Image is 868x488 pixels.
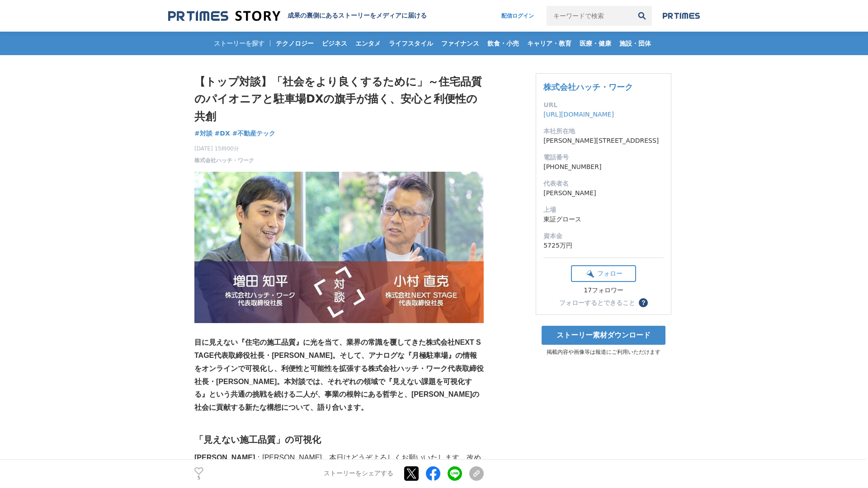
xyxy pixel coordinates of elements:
input: キーワードで検索 [547,6,632,26]
a: ストーリー素材ダウンロード [542,326,665,345]
a: 株式会社ハッチ・ワーク [194,156,254,164]
a: ライフスタイル [385,32,437,55]
dt: 資本金 [543,231,664,241]
a: エンタメ [352,32,384,55]
a: キャリア・教育 [524,32,575,55]
span: テクノロジー [272,39,317,47]
a: ビジネス [318,32,351,55]
h1: 【トップ対談】「社会をより良くするために」～住宅品質のパイオニアと駐車場DXの旗手が描く、安心と利便性の共創 [194,73,484,125]
span: 飲食・小売 [484,39,523,47]
dd: 5725万円 [543,241,664,250]
div: フォローするとできること [559,300,635,306]
strong: 「見えない施工品質」の可視化 [194,435,321,445]
dt: 電話番号 [543,153,664,162]
dt: 代表者名 [543,179,664,188]
dd: [PERSON_NAME] [543,188,664,198]
dt: 本社所在地 [543,127,664,136]
div: 17フォロワー [571,286,636,295]
a: 配信ログイン [492,6,543,26]
a: 医療・健康 [576,32,615,55]
dt: 上場 [543,205,664,215]
span: 医療・健康 [576,39,615,47]
p: 5 [194,476,203,480]
a: #対談 [194,129,212,138]
a: 成果の裏側にあるストーリーをメディアに届ける 成果の裏側にあるストーリーをメディアに届ける [168,10,427,22]
span: ？ [640,300,646,306]
img: thumbnail_705ecd80-6ce4-11f0-945f-af5368810596.JPG [194,172,484,323]
button: 検索 [632,6,652,26]
a: #不動産テック [232,129,276,138]
h2: 成果の裏側にあるストーリーをメディアに届ける [288,12,427,20]
span: [DATE] 15時00分 [194,145,254,153]
dd: [PERSON_NAME][STREET_ADDRESS] [543,136,664,145]
a: ファイナンス [438,32,483,55]
dt: URL [543,100,664,110]
a: #DX [215,129,230,138]
span: エンタメ [352,39,384,47]
img: prtimes [663,12,700,19]
strong: 目に見えない『住宅の施工品質』に光を当て、業界の常識を覆してきた株式会社NEXT STAGE代表取締役社長・[PERSON_NAME]。そして、アナログな『月極駐車場』の情報をオンラインで可視化... [194,338,484,411]
a: [URL][DOMAIN_NAME] [543,111,614,118]
span: ライフスタイル [385,39,437,47]
a: 株式会社ハッチ・ワーク [543,82,633,92]
dd: 東証グロース [543,215,664,224]
span: 施設・団体 [616,39,655,47]
a: 施設・団体 [616,32,655,55]
span: キャリア・教育 [524,39,575,47]
span: #不動産テック [232,129,276,137]
span: #DX [215,129,230,137]
img: 成果の裏側にあるストーリーをメディアに届ける [168,10,280,22]
button: ？ [639,298,648,307]
span: #対談 [194,129,212,137]
p: ストーリーをシェアする [324,470,393,478]
dd: [PHONE_NUMBER] [543,162,664,172]
span: ビジネス [318,39,351,47]
strong: [PERSON_NAME] [194,454,255,461]
span: ファイナンス [438,39,483,47]
p: 掲載内容や画像等は報道にご利用いただけます [536,348,671,356]
a: テクノロジー [272,32,317,55]
button: フォロー [571,265,636,282]
a: 飲食・小売 [484,32,523,55]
